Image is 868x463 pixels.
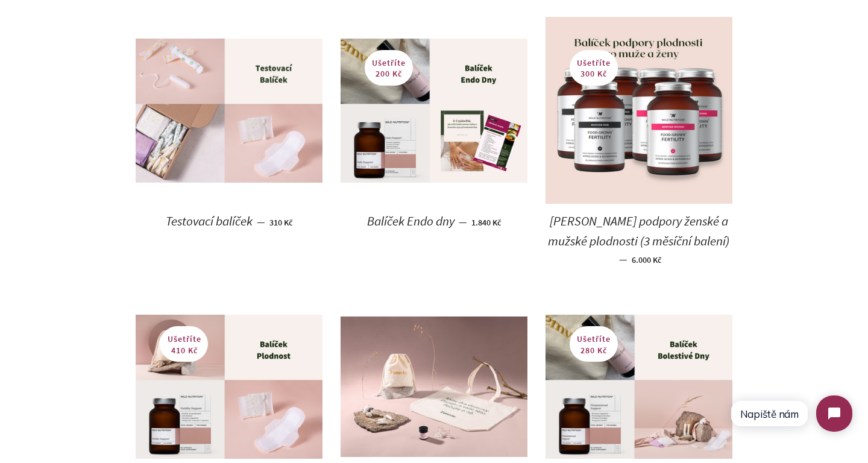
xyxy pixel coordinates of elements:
[570,326,618,361] p: Ušetříte 280 Kč
[136,204,322,239] a: Testovací balíček — 310 Kč
[257,215,265,228] span: —
[619,253,627,266] span: —
[365,50,413,85] p: Ušetříte 200 Kč
[459,215,467,228] span: —
[341,204,527,239] a: Balíček Endo dny — 1.840 Kč
[160,326,208,361] p: Ušetříte 410 Kč
[471,217,501,228] span: 1.840 Kč
[632,254,661,265] span: 6.000 Kč
[367,213,454,229] span: Balíček Endo dny
[570,50,618,85] p: Ušetříte 300 Kč
[720,385,863,442] iframe: Tidio Chat
[166,213,253,229] span: Testovací balíček
[548,213,729,249] span: [PERSON_NAME] podpory ženské a mužské plodnosti (3 měsíční balení)
[269,217,292,228] span: 310 Kč
[546,204,732,275] a: [PERSON_NAME] podpory ženské a mužské plodnosti (3 měsíční balení) — 6.000 Kč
